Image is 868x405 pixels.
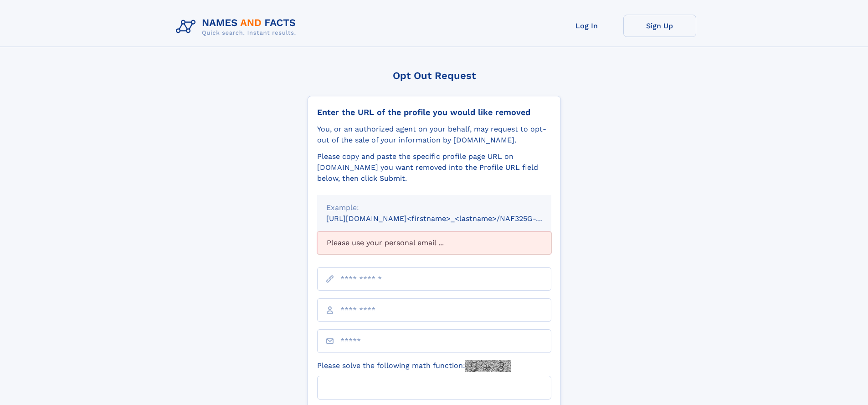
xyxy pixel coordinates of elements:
a: Log In [550,15,623,37]
img: Logo Names and Facts [172,15,303,39]
label: Please solve the following math function: [317,360,511,372]
div: Please use your personal email ... [317,231,551,254]
div: Please copy and paste the specific profile page URL on [DOMAIN_NAME] you want removed into the Pr... [317,151,551,184]
div: You, or an authorized agent on your behalf, may request to opt-out of the sale of your informatio... [317,124,551,146]
div: Enter the URL of the profile you would like removed [317,107,551,117]
small: [URL][DOMAIN_NAME]<firstname>_<lastname>/NAF325G-xxxxxxxx [326,214,569,223]
div: Opt Out Request [308,70,561,81]
div: Example: [326,202,542,213]
a: Sign Up [623,15,696,37]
